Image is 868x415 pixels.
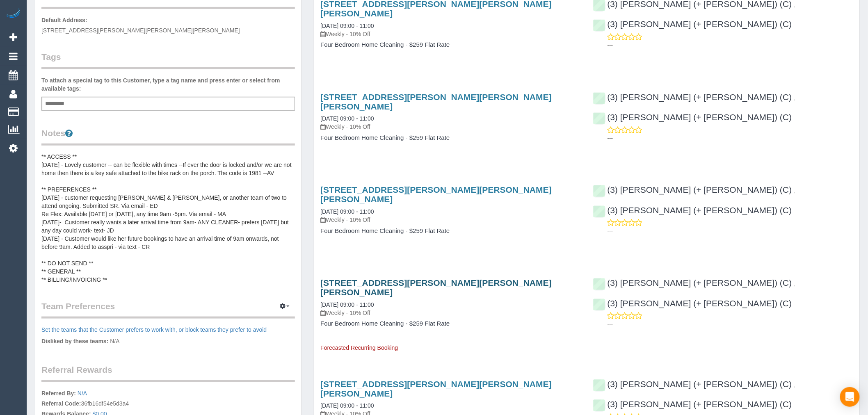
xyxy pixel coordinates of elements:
[793,2,795,8] span: ,
[78,390,87,397] a: N/A
[593,112,792,122] a: (3) [PERSON_NAME] (+ [PERSON_NAME]) (C)
[793,280,795,287] span: ,
[41,399,81,408] label: Referral Code:
[793,95,795,101] span: ,
[608,134,853,142] p: ---
[320,30,580,38] p: Weekly - 10% Off
[793,382,795,388] span: ,
[41,16,87,24] label: Default Address:
[41,76,295,93] label: To attach a special tag to this Customer, type a tag name and press enter or select from availabl...
[41,337,108,345] label: Disliked by these teams:
[320,41,580,48] h4: Four Bedroom Home Cleaning - $259 Flat Rate
[320,123,580,131] p: Weekly - 10% Off
[320,278,552,297] a: [STREET_ADDRESS][PERSON_NAME][PERSON_NAME][PERSON_NAME]
[41,127,295,146] legend: Notes
[320,379,552,398] a: [STREET_ADDRESS][PERSON_NAME][PERSON_NAME][PERSON_NAME]
[320,92,552,111] a: [STREET_ADDRESS][PERSON_NAME][PERSON_NAME][PERSON_NAME]
[41,27,240,34] span: [STREET_ADDRESS][PERSON_NAME][PERSON_NAME][PERSON_NAME]
[320,320,580,327] h4: Four Bedroom Home Cleaning - $259 Flat Rate
[110,338,119,344] span: N/A
[593,205,792,215] a: (3) [PERSON_NAME] (+ [PERSON_NAME]) (C)
[41,300,295,319] legend: Team Preferences
[608,227,853,235] p: ---
[320,344,398,351] span: Forecasted Recurring Booking
[593,185,792,194] a: (3) [PERSON_NAME] (+ [PERSON_NAME]) (C)
[320,185,552,204] a: [STREET_ADDRESS][PERSON_NAME][PERSON_NAME][PERSON_NAME]
[593,379,792,389] a: (3) [PERSON_NAME] (+ [PERSON_NAME]) (C)
[840,387,860,407] div: Open Intercom Messenger
[793,187,795,194] span: ,
[320,135,580,141] h4: Four Bedroom Home Cleaning - $259 Flat Rate
[41,364,295,382] legend: Referral Rewards
[593,399,792,409] a: (3) [PERSON_NAME] (+ [PERSON_NAME]) (C)
[593,299,792,308] a: (3) [PERSON_NAME] (+ [PERSON_NAME]) (C)
[41,326,267,333] a: Set the teams that the Customer prefers to work with, or block teams they prefer to avoid
[320,208,374,215] a: [DATE] 09:00 - 11:00
[593,92,792,102] a: (3) [PERSON_NAME] (+ [PERSON_NAME]) (C)
[320,309,580,317] p: Weekly - 10% Off
[320,23,374,29] a: [DATE] 09:00 - 11:00
[41,389,76,397] label: Referred By:
[320,228,580,235] h4: Four Bedroom Home Cleaning - $259 Flat Rate
[593,19,792,29] a: (3) [PERSON_NAME] (+ [PERSON_NAME]) (C)
[593,278,792,287] a: (3) [PERSON_NAME] (+ [PERSON_NAME]) (C)
[320,115,374,122] a: [DATE] 09:00 - 11:00
[608,41,853,49] p: ---
[5,8,21,20] img: Automaid Logo
[41,51,295,69] legend: Tags
[320,301,374,308] a: [DATE] 09:00 - 11:00
[608,320,853,328] p: ---
[41,153,295,284] pre: ** ACCESS ** [DATE] - Lovely customer -- can be flexible with times --If ever the door is locked ...
[320,216,580,224] p: Weekly - 10% Off
[320,402,374,409] a: [DATE] 09:00 - 11:00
